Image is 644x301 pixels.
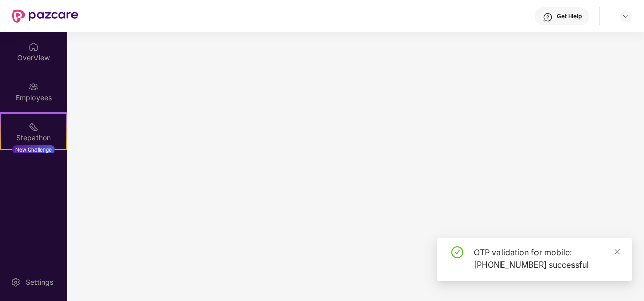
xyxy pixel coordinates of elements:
[614,248,621,255] span: close
[28,82,39,92] img: svg+xml;base64,PHN2ZyBpZD0iRW1wbG95ZWVzIiB4bWxucz0iaHR0cDovL3d3dy53My5vcmcvMjAwMC9zdmciIHdpZHRoPS...
[1,133,66,143] div: Stepathon
[451,246,463,258] span: check-circle
[543,12,553,22] img: svg+xml;base64,PHN2ZyBpZD0iSGVscC0zMngzMiIgeG1sbnM9Imh0dHA6Ly93d3cudzMub3JnLzIwMDAvc3ZnIiB3aWR0aD...
[28,122,39,132] img: svg+xml;base64,PHN2ZyB4bWxucz0iaHR0cDovL3d3dy53My5vcmcvMjAwMC9zdmciIHdpZHRoPSIyMSIgaGVpZ2h0PSIyMC...
[11,277,21,287] img: svg+xml;base64,PHN2ZyBpZD0iU2V0dGluZy0yMHgyMCIgeG1sbnM9Imh0dHA6Ly93d3cudzMub3JnLzIwMDAvc3ZnIiB3aW...
[28,42,39,52] img: svg+xml;base64,PHN2ZyBpZD0iSG9tZSIgeG1sbnM9Imh0dHA6Ly93d3cudzMub3JnLzIwMDAvc3ZnIiB3aWR0aD0iMjAiIG...
[23,277,56,287] div: Settings
[12,10,78,23] img: New Pazcare Logo
[557,12,582,20] div: Get Help
[622,12,630,20] img: svg+xml;base64,PHN2ZyBpZD0iRHJvcGRvd24tMzJ4MzIiIHhtbG5zPSJodHRwOi8vd3d3LnczLm9yZy8yMDAwL3N2ZyIgd2...
[12,145,55,154] div: New Challenge
[474,246,620,271] div: OTP validation for mobile: [PHONE_NUMBER] successful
